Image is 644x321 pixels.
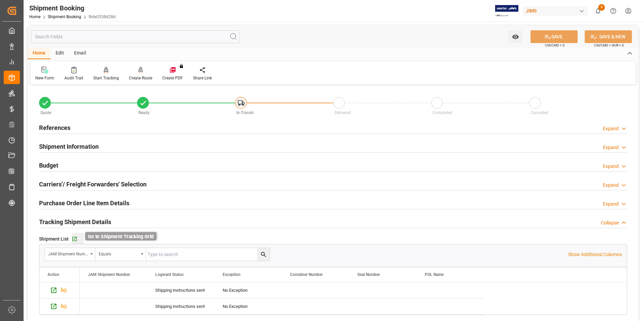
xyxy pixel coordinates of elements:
p: Show Additional Columns [568,251,622,258]
span: Exception [223,272,240,277]
span: Ctrl/CMD + S [545,43,565,48]
div: No Exception [223,283,274,298]
div: Expand [603,125,619,132]
button: show 3 new notifications [590,3,606,19]
div: Press SPACE to select this row. [80,282,484,298]
h2: Budget [39,161,58,170]
button: search button [257,248,270,261]
div: Press SPACE to select this row. [39,282,80,298]
div: Shipping instructions sent [155,283,206,298]
div: Press SPACE to select this row. [80,298,484,315]
div: Expand [603,144,619,151]
div: Equals [99,249,138,257]
span: Container Number [290,272,323,277]
div: Share Link [193,75,212,81]
div: Expand [603,182,619,189]
div: Audit Trail [64,75,83,81]
div: Shipment Booking [29,3,116,13]
input: Search Fields [31,30,240,43]
h2: References [39,123,70,132]
button: SAVE [530,30,578,43]
div: Collapse [601,219,619,226]
div: Start Tracking [93,75,119,81]
button: JIMS [523,4,590,17]
span: Delivered [334,110,351,115]
div: Edit [51,48,69,59]
div: Home [28,48,51,59]
button: open menu [509,30,522,43]
h2: Tracking Shipment Details [39,217,111,226]
div: Expand [603,163,619,170]
button: open menu [95,248,146,261]
button: SAVE & NEW [585,30,632,43]
div: Expand [603,201,619,208]
div: Shipping instructions sent [155,299,206,314]
span: JAM Shipment Number [88,272,130,277]
span: Ctrl/CMD + Shift + S [594,43,624,48]
button: Help Center [606,3,621,19]
span: Completed [432,110,452,115]
span: Seal Number [357,272,380,277]
div: JIMS [523,6,588,16]
a: Home [29,14,40,19]
button: Go to Shipment Tracking Grid [72,233,84,245]
span: Quote [40,110,51,115]
h2: Purchase Order Line Item Details [39,199,129,208]
span: Ready [138,110,150,115]
div: Press SPACE to select this row. [39,298,80,315]
input: Type to search [146,248,270,261]
span: In-Transit [236,110,254,115]
button: open menu [45,248,95,261]
div: Action [47,272,59,277]
span: Logward Status [155,272,184,277]
div: Create Route [129,75,152,81]
img: Exertis%20JAM%20-%20Email%20Logo.jpg_1722504956.jpg [495,5,518,17]
h2: Carriers'/ Freight Forwarders' Selection [39,180,147,189]
div: Email [69,48,91,59]
span: Cancelled [530,110,548,115]
span: Shipment List [39,236,69,243]
a: Shipment Booking [48,14,81,19]
div: Go to Shipment Tracking Grid [85,232,157,241]
h2: Shipment Information [39,142,99,151]
div: New Form [35,75,54,81]
div: JAM Shipment Number [48,249,88,257]
span: POL Name [425,272,444,277]
div: No Exception [223,299,274,314]
span: 3 [598,4,605,11]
